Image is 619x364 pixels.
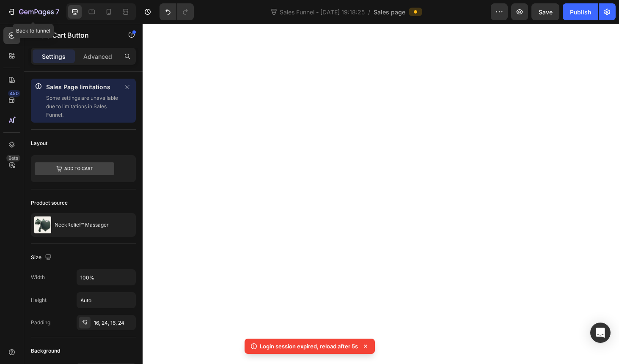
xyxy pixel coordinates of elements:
div: Undo/Redo [160,3,194,20]
p: Sales Page limitations [46,82,119,92]
div: Height [31,296,47,304]
p: 7 [55,7,59,17]
span: Sales page [374,8,405,16]
img: product feature img [34,216,51,233]
div: Size [31,252,53,263]
div: Beta [6,155,20,161]
div: Layout [31,140,47,147]
div: Publish [570,8,591,16]
button: 7 [3,3,63,20]
p: NeckRelief™ Massager [55,222,109,228]
p: Advanced [83,52,112,61]
div: Padding [31,319,50,326]
div: 16, 24, 16, 24 [94,319,134,327]
button: Save [531,3,559,20]
input: Auto [77,270,135,285]
span: Sales Funnel - [DATE] 19:18:25 [278,8,366,16]
div: Width [31,274,45,281]
div: 450 [8,90,20,97]
button: Publish [563,3,598,20]
p: Some settings are unavailable due to limitations in Sales Funnel. [46,94,119,119]
iframe: Design area [143,24,619,364]
p: Login session expired, reload after 5s [260,342,358,350]
div: Product source [31,199,68,207]
p: Settings [42,52,66,61]
span: / [368,8,370,16]
p: (P) Cart Button [41,30,113,40]
span: Save [539,8,553,16]
div: Open Intercom Messenger [590,323,611,343]
input: Auto [77,293,135,308]
div: Background [31,347,60,355]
